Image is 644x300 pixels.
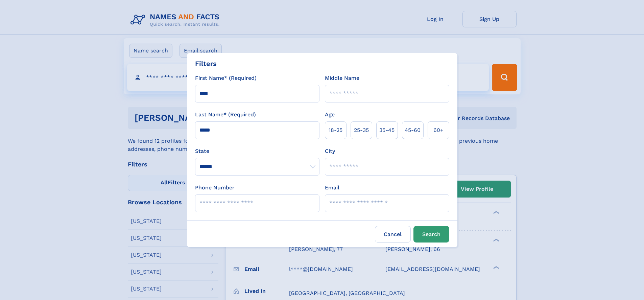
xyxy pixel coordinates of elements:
label: Phone Number [195,184,235,192]
label: Cancel [375,226,411,243]
span: 45‑60 [405,126,421,134]
label: Last Name* (Required) [195,111,256,119]
span: 25‑35 [354,126,369,134]
div: Filters [195,59,217,69]
label: Email [325,184,339,192]
button: Search [413,226,449,243]
label: Age [325,111,335,119]
span: 60+ [433,126,444,134]
label: First Name* (Required) [195,74,257,82]
span: 35‑45 [379,126,395,134]
span: 18‑25 [329,126,342,134]
label: City [325,147,335,155]
label: Middle Name [325,74,359,82]
label: State [195,147,319,155]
